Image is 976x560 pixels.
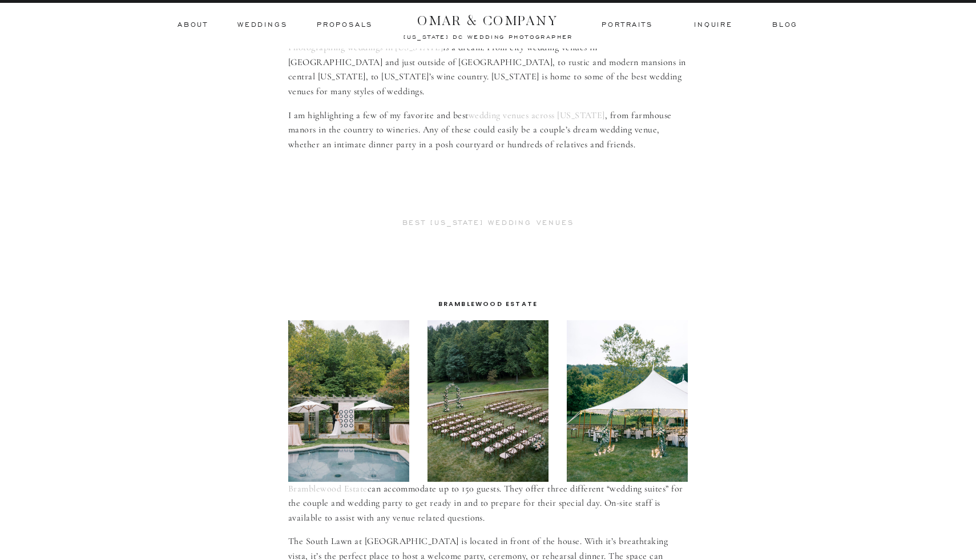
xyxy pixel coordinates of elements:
a: OMAR & COMPANY [396,10,580,25]
a: Photographing weddings in [US_STATE] [288,42,443,53]
p: can accommodate up to 150 guests. They offer three different “wedding suites” for the couple and ... [288,482,688,526]
a: ABOUT [178,20,207,30]
a: BLOG [772,20,796,30]
a: wedding venues across [US_STATE] [469,110,605,121]
a: Bramblewood Estate [288,483,368,494]
p: Wedding planning can be stressful, be sure to consider the best [US_STATE] wedding venues for an ... [288,2,688,31]
a: Portraits [600,20,654,30]
a: Weddings [237,20,287,30]
a: [US_STATE] dc wedding photographer [373,33,604,39]
a: Best [US_STATE] Wedding Venues [402,218,574,227]
p: I am highlighting a few of my favorite and best , from farmhouse manors in the country to winerie... [288,108,688,152]
h3: Bramblewood Estate [288,299,688,310]
a: inquire [694,20,733,30]
a: Proposals [317,20,373,30]
p: is a dream. From city wedding venues in [GEOGRAPHIC_DATA] and just outside of [GEOGRAPHIC_DATA], ... [288,41,688,99]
